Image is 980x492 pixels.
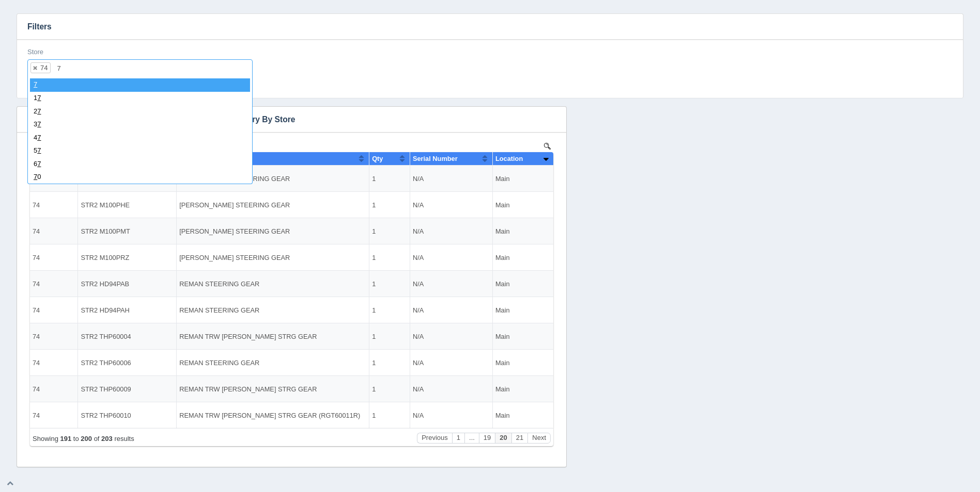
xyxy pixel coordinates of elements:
[382,49,465,75] td: N/A
[37,94,41,102] span: 7
[382,181,465,207] td: N/A
[34,173,37,181] span: 7
[51,128,149,154] td: STR2 HD94PAB
[53,292,65,300] b: 200
[382,75,465,102] td: N/A
[149,49,342,75] td: [PERSON_NAME] STEERING GEAR
[149,233,342,259] td: REMAN TRW [PERSON_NAME] STRG GEAR
[37,120,41,128] span: 7
[51,49,149,75] td: STR2 M100PHE
[53,12,93,20] span: Part Number
[3,128,51,154] td: 74
[465,259,526,285] td: Main
[51,207,149,233] td: STR2 THP60006
[371,9,378,22] button: Sort column ascending
[342,102,383,128] td: 1
[37,134,41,141] span: 7
[51,23,149,49] td: STR2 M100PHD
[465,154,526,181] td: Main
[37,146,41,154] span: 7
[468,290,484,301] button: Page 20
[51,154,149,181] td: STR2 HD94PAH
[51,233,149,259] td: STR2 THP60009
[382,259,465,285] td: N/A
[3,49,51,75] td: 74
[342,207,383,233] td: 1
[342,49,383,75] td: 1
[345,12,355,20] span: Qty
[484,290,500,301] button: Page 21
[3,233,51,259] td: 74
[30,171,250,184] div: 0
[149,128,342,154] td: REMAN STEERING GEAR
[5,292,107,300] div: Page 20 of 21
[149,102,342,128] td: [PERSON_NAME] STEERING GEAR
[30,144,250,158] div: 5
[34,80,37,88] span: 7
[5,12,22,20] span: Store
[37,107,41,115] span: 7
[465,233,526,259] td: Main
[138,9,145,22] button: Sort column ascending
[500,290,523,301] button: Next
[382,23,465,49] td: N/A
[3,23,51,49] td: 74
[149,23,342,49] td: [PERSON_NAME] STEERING GEAR
[37,160,41,168] span: 7
[342,154,383,181] td: 1
[465,128,526,154] td: Main
[382,154,465,181] td: N/A
[30,105,250,119] div: 2
[30,92,250,105] div: 1
[51,75,149,102] td: STR2 M100PMT
[465,75,526,102] td: Main
[468,12,495,20] span: Location
[149,75,342,102] td: [PERSON_NAME] STEERING GEAR
[51,181,149,207] td: STR2 THP60004
[342,23,383,49] td: 1
[3,75,51,102] td: 74
[30,158,250,171] div: 6
[149,259,342,285] td: REMAN TRW [PERSON_NAME] STRG GEAR (RGT60011R)
[465,181,526,207] td: Main
[342,181,383,207] td: 1
[465,49,526,75] td: Main
[342,233,383,259] td: 1
[382,128,465,154] td: N/A
[515,9,522,22] button: Sort column ascending
[39,9,46,22] button: Sort column ascending
[331,9,337,22] button: Sort column ascending
[30,118,250,132] div: 3
[390,290,425,301] button: Previous
[3,181,51,207] td: 74
[51,102,149,128] td: STR2 M100PRZ
[454,9,461,22] button: Sort column ascending
[30,132,250,145] div: 4
[465,23,526,49] td: Main
[382,102,465,128] td: N/A
[3,259,51,285] td: 74
[149,181,342,207] td: REMAN TRW [PERSON_NAME] STRG GEAR
[465,207,526,233] td: Main
[382,207,465,233] td: N/A
[3,102,51,128] td: 74
[465,102,526,128] td: Main
[437,290,452,301] button: ...
[342,75,383,102] td: 1
[342,128,383,154] td: 1
[3,154,51,181] td: 74
[33,292,44,300] b: 191
[149,154,342,181] td: REMAN STEERING GEAR
[452,290,468,301] button: Page 19
[382,233,465,259] td: N/A
[3,207,51,233] td: 74
[385,12,430,20] span: Serial Number
[149,207,342,233] td: REMAN STEERING GEAR
[152,12,188,20] span: Description
[74,292,85,300] b: 203
[342,259,383,285] td: 1
[425,290,437,301] button: pagination.firstPage
[51,259,149,285] td: STR2 THP60010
